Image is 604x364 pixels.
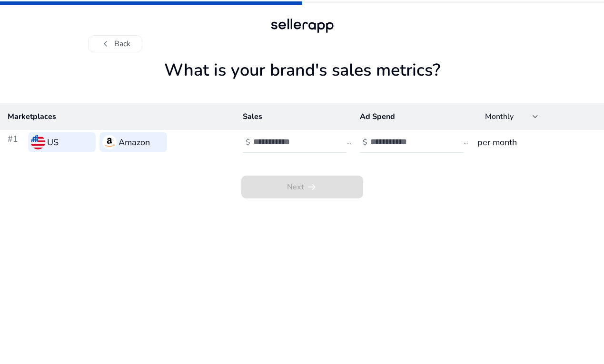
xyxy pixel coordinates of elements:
[100,38,111,49] span: chevron_left
[246,138,250,147] h4: $
[235,103,353,130] th: Sales
[352,103,470,130] th: Ad Spend
[88,35,142,52] button: chevron_leftBack
[8,132,24,152] h3: #1
[47,136,59,149] h3: US
[119,136,150,149] h3: Amazon
[31,135,45,149] img: us.svg
[477,136,596,149] h3: per month
[363,138,367,147] h4: $
[485,111,514,122] span: Monthly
